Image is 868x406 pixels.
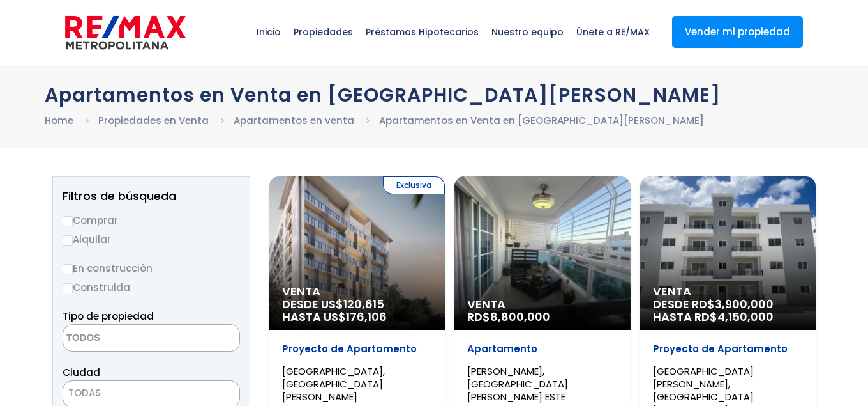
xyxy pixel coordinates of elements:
[63,235,73,246] input: Alquilar
[234,114,354,127] a: Apartamentos en venta
[63,366,100,379] span: Ciudad
[467,364,568,403] span: [PERSON_NAME], [GEOGRAPHIC_DATA][PERSON_NAME] ESTE
[63,279,240,295] label: Construida
[467,309,550,325] span: RD$
[715,296,774,312] span: 3,900,000
[717,309,774,325] span: 4,150,000
[63,260,240,276] label: En construcción
[63,384,239,402] span: TODAS
[383,176,445,194] span: Exclusiva
[467,298,617,311] span: Venta
[379,113,704,129] li: Apartamentos en Venta en [GEOGRAPHIC_DATA][PERSON_NAME]
[282,285,432,298] span: Venta
[63,325,187,352] textarea: Search
[282,298,432,324] span: DESDE US$
[653,311,803,324] span: HASTA RD$
[282,343,432,355] p: Proyecto de Apartamento
[63,212,240,228] label: Comprar
[63,190,240,203] h2: Filtros de búsqueda
[68,386,101,400] span: TODAS
[467,343,617,355] p: Apartamento
[653,298,803,324] span: DESDE RD$
[485,13,570,51] span: Nuestro equipo
[570,13,656,51] span: Únete a RE/MAX
[346,309,387,325] span: 176,106
[282,364,385,403] span: [GEOGRAPHIC_DATA], [GEOGRAPHIC_DATA][PERSON_NAME]
[45,84,823,106] h1: Apartamentos en Venta en [GEOGRAPHIC_DATA][PERSON_NAME]
[653,343,803,355] p: Proyecto de Apartamento
[65,13,186,52] img: remax-metropolitana-logo
[343,296,384,312] span: 120,615
[287,13,359,51] span: Propiedades
[63,231,240,247] label: Alquilar
[45,114,73,127] a: Home
[282,311,432,324] span: HASTA US$
[672,16,803,48] a: Vender mi propiedad
[63,283,73,293] input: Construida
[63,216,73,226] input: Comprar
[63,264,73,274] input: En construcción
[98,114,209,127] a: Propiedades en Venta
[490,309,550,325] span: 8,800,000
[359,13,485,51] span: Préstamos Hipotecarios
[250,13,287,51] span: Inicio
[63,309,154,323] span: Tipo de propiedad
[653,285,803,298] span: Venta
